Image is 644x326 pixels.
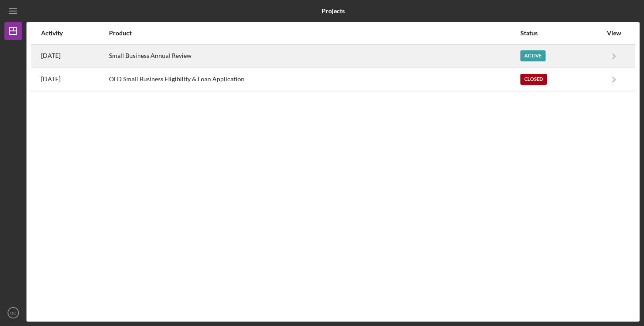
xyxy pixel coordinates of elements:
[109,30,520,37] div: Product
[109,45,520,67] div: Small Business Annual Review
[520,50,546,61] div: Active
[41,52,60,59] time: 2025-09-02 20:53
[41,76,60,83] time: 2022-09-10 01:15
[109,68,520,91] div: OLD Small Business Eligibility & Loan Application
[4,304,22,322] button: RC
[41,30,108,37] div: Activity
[603,30,625,37] div: View
[520,74,547,85] div: Closed
[10,311,16,315] text: RC
[322,8,345,15] b: Projects
[520,30,602,37] div: Status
